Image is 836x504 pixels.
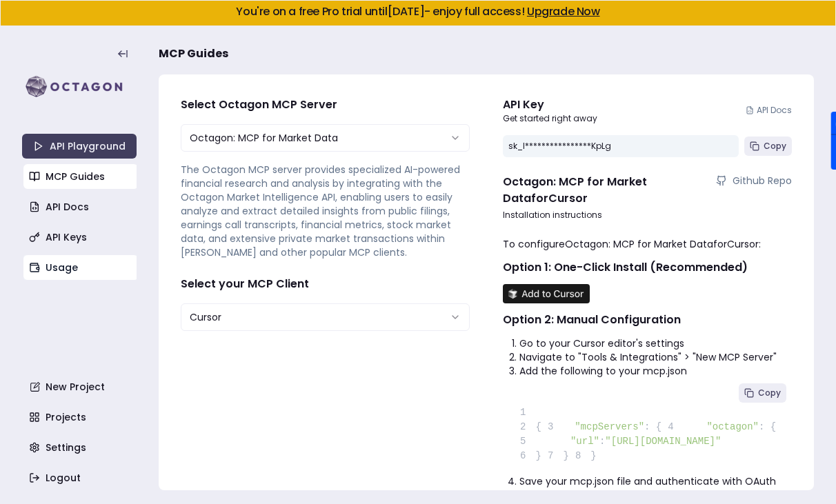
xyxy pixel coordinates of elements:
[181,97,470,113] h4: Select Octagon MCP Server
[514,420,536,434] span: 2
[644,421,661,432] span: : {
[503,113,597,124] p: Get started right away
[181,276,470,292] h4: Select your MCP Client
[503,174,705,207] h4: Octagon: MCP for Market Data for Cursor
[23,255,138,280] a: Usage
[569,450,597,461] span: }
[519,364,792,378] li: Add the following to your mcp.json
[159,46,228,62] span: MCP Guides
[514,434,536,449] span: 5
[514,449,536,463] span: 6
[739,383,786,403] button: Copy
[527,3,600,19] a: Upgrade Now
[569,449,591,463] span: 8
[23,164,138,189] a: MCP Guides
[23,405,138,430] a: Projects
[503,97,597,113] div: API Key
[22,73,137,101] img: logo-rect-yK7x_WSZ.svg
[541,449,564,463] span: 7
[23,465,138,490] a: Logout
[22,134,137,159] a: API Playground
[519,474,792,502] li: Save your mcp.json file and authenticate with OAuth when prompted
[181,163,470,259] p: The Octagon MCP server provides specialized AI-powered financial research and analysis by integra...
[706,421,759,432] span: "octagon"
[23,194,138,219] a: API Docs
[23,374,138,399] a: New Project
[605,436,721,447] span: "[URL][DOMAIN_NAME]"
[661,420,684,434] span: 4
[746,105,792,116] a: API Docs
[23,435,138,460] a: Settings
[519,350,792,364] li: Navigate to "Tools & Integrations" > "New MCP Server"
[744,137,792,156] button: Copy
[759,421,776,432] span: : {
[599,436,605,447] span: :
[514,450,541,461] span: }
[23,225,138,250] a: API Keys
[12,6,824,17] h5: You're on a free Pro trial until [DATE] - enjoy full access!
[514,421,541,432] span: {
[503,237,792,251] p: To configure Octagon: MCP for Market Data for Cursor :
[503,284,590,303] img: Install MCP Server
[758,387,781,399] span: Copy
[503,312,792,328] h2: Option 2: Manual Configuration
[503,259,792,276] h2: Option 1: One-Click Install (Recommended)
[575,421,644,432] span: "mcpServers"
[503,210,792,221] p: Installation instructions
[541,420,564,434] span: 3
[764,141,786,152] span: Copy
[514,405,536,420] span: 1
[716,174,792,188] a: Github Repo
[541,450,569,461] span: }
[733,174,792,188] span: Github Repo
[519,336,792,350] li: Go to your Cursor editor's settings
[570,436,599,447] span: "url"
